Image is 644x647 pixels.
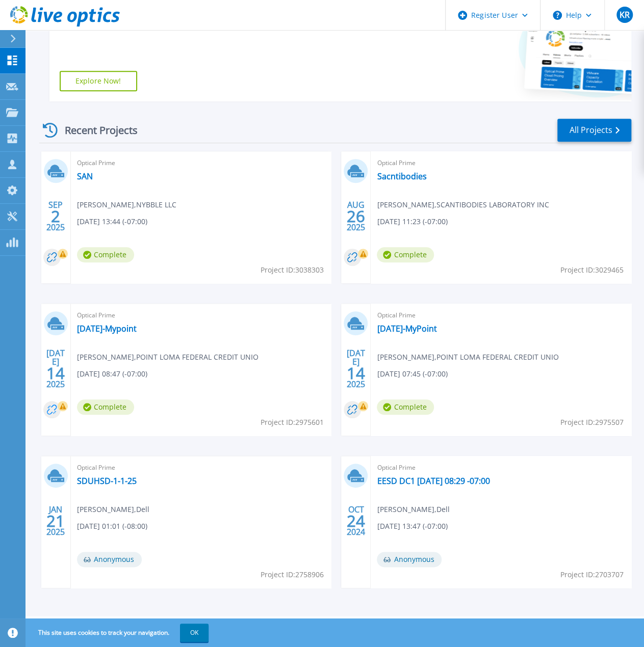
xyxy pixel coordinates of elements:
[377,368,447,380] span: [DATE] 07:45 (-07:00)
[46,369,65,378] span: 14
[46,198,65,235] div: SEP 2025
[77,462,325,473] span: Optical Prime
[77,352,259,363] span: [PERSON_NAME] , POINT LOMA FEDERAL CREDIT UNIO
[39,118,151,143] div: Recent Projects
[377,399,434,415] span: Complete
[377,247,434,262] span: Complete
[347,212,365,221] span: 26
[346,198,366,235] div: AUG 2025
[377,462,625,473] span: Optical Prime
[77,476,137,486] a: SDUHSD-1-1-25
[77,368,147,380] span: [DATE] 08:47 (-07:00)
[46,517,65,525] span: 21
[560,264,624,276] span: Project ID: 3029465
[377,521,447,532] span: [DATE] 13:47 (-07:00)
[557,119,631,142] a: All Projects
[77,552,142,567] span: Anonymous
[560,569,624,580] span: Project ID: 2703707
[260,264,323,276] span: Project ID: 3038303
[51,212,60,221] span: 2
[377,199,549,210] span: [PERSON_NAME] , SCANTIBODIES LABORATORY INC
[77,171,93,181] a: SAN
[180,624,209,642] button: OK
[46,502,65,540] div: JAN 2025
[377,323,436,334] a: [DATE]-MyPoint
[77,323,137,334] a: [DATE]-Mypoint
[377,476,490,486] a: EESD DC1 [DATE] 08:29 -07:00
[260,569,323,580] span: Project ID: 2758906
[77,199,176,210] span: [PERSON_NAME] , NYBBLE LLC
[619,11,629,19] span: KR
[560,417,624,428] span: Project ID: 2975507
[347,369,365,378] span: 14
[77,504,149,515] span: [PERSON_NAME] , Dell
[377,216,447,227] span: [DATE] 11:23 (-07:00)
[77,399,134,415] span: Complete
[77,521,147,532] span: [DATE] 01:01 (-08:00)
[46,350,65,387] div: [DATE] 2025
[346,350,366,387] div: [DATE] 2025
[377,552,442,567] span: Anonymous
[77,247,134,262] span: Complete
[377,171,426,181] a: Sacntibodies
[377,504,449,515] span: [PERSON_NAME] , Dell
[377,310,625,321] span: Optical Prime
[346,502,366,540] div: OCT 2024
[77,157,325,169] span: Optical Prime
[60,71,137,91] a: Explore Now!
[28,624,209,642] span: This site uses cookies to track your navigation.
[377,157,625,169] span: Optical Prime
[77,310,325,321] span: Optical Prime
[377,352,558,363] span: [PERSON_NAME] , POINT LOMA FEDERAL CREDIT UNIO
[77,216,147,227] span: [DATE] 13:44 (-07:00)
[260,417,323,428] span: Project ID: 2975601
[347,517,365,525] span: 24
